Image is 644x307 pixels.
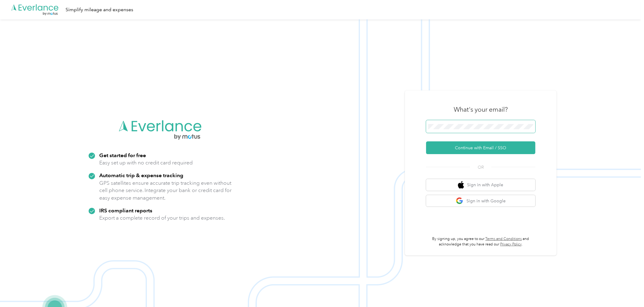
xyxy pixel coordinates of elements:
div: Simplify mileage and expenses [66,6,133,14]
strong: IRS compliant reports [99,207,152,214]
strong: Get started for free [99,152,146,158]
a: Privacy Policy [500,242,522,247]
p: By signing up, you agree to our and acknowledge that you have read our . [426,236,535,247]
button: google logoSign in with Google [426,195,535,207]
p: Export a complete record of your trips and expenses. [99,214,225,222]
span: OR [470,164,491,170]
a: Terms and Conditions [486,237,522,241]
h3: What's your email? [454,105,508,114]
button: apple logoSign in with Apple [426,179,535,191]
img: apple logo [458,181,464,189]
strong: Automatic trip & expense tracking [99,172,183,178]
p: Easy set up with no credit card required [99,159,193,167]
img: google logo [456,197,463,205]
button: Continue with Email / SSO [426,141,535,154]
p: GPS satellites ensure accurate trip tracking even without cell phone service. Integrate your bank... [99,179,232,202]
